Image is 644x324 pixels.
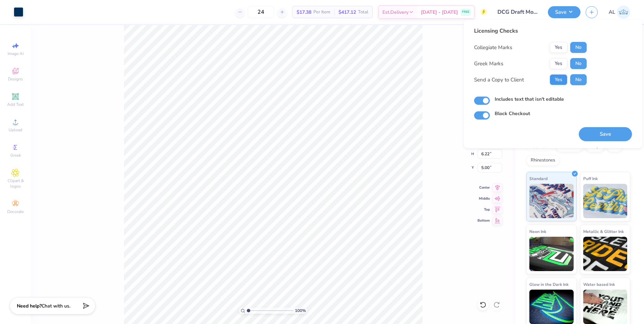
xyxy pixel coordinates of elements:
div: Greek Marks [474,60,503,68]
span: FREE [462,10,469,14]
label: Includes text that isn't editable [495,96,564,103]
span: 100 % [295,308,306,314]
span: Image AI [8,51,24,56]
button: Save [548,6,580,18]
div: Rhinestones [526,155,560,166]
span: Greek [10,153,21,158]
img: Glow in the Dark Ink [529,290,574,324]
span: Metallic & Glitter Ink [583,228,624,235]
a: AL [609,5,630,19]
span: Upload [9,127,22,133]
input: – – [248,6,274,18]
img: Puff Ink [583,184,628,218]
button: Yes [550,74,567,85]
input: Untitled Design [492,5,543,19]
button: Save [579,127,632,141]
span: [DATE] - [DATE] [421,9,458,16]
span: Chat with us. [42,303,70,309]
button: Yes [550,42,567,53]
span: Top [478,207,490,212]
span: Designs [8,76,23,82]
span: AL [609,8,615,16]
span: $17.38 [297,9,311,16]
span: Decorate [7,209,24,214]
span: Est. Delivery [382,9,409,16]
div: Send a Copy to Client [474,76,524,84]
label: Block Checkout [495,110,530,117]
img: Metallic & Glitter Ink [583,237,628,271]
span: Standard [529,175,548,182]
span: Glow in the Dark Ink [529,281,568,288]
div: Licensing Checks [474,27,587,35]
span: Puff Ink [583,175,598,182]
span: Per Item [313,9,330,16]
button: No [570,58,587,69]
button: Yes [550,58,567,69]
strong: Need help? [17,303,42,309]
span: Middle [478,196,490,201]
img: Alyzza Lydia Mae Sobrino [617,5,630,19]
span: Neon Ink [529,228,546,235]
span: Water based Ink [583,281,615,288]
button: No [570,74,587,85]
img: Neon Ink [529,237,574,271]
button: No [570,42,587,53]
div: Collegiate Marks [474,44,512,52]
span: Add Text [7,102,24,107]
img: Standard [529,184,574,218]
span: Clipart & logos [3,178,27,189]
img: Water based Ink [583,290,628,324]
span: Bottom [478,218,490,223]
span: Center [478,185,490,190]
span: $417.12 [338,9,356,16]
span: Total [358,9,368,16]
